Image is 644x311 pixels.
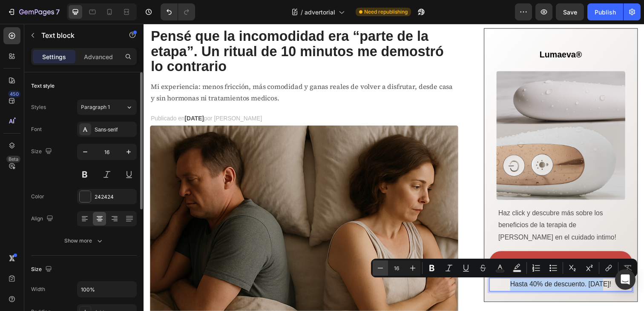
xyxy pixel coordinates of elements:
span: Need republishing [364,8,408,16]
p: Settings [42,52,66,61]
a: VER DISPONIBILIDAD [353,232,499,256]
input: Auto [78,282,136,297]
span: Save [563,9,577,16]
div: Size [31,264,54,275]
div: Styles [31,103,46,111]
div: Beta [6,156,20,163]
p: 7 [56,7,60,17]
div: Undo/Redo [161,3,195,20]
p: VER DISPONIBILIDAD [384,239,469,249]
button: Show more [31,233,137,248]
span: advertorial [305,8,335,17]
div: Sans-serif [95,126,135,134]
div: Publish [595,8,616,17]
p: Haz click y descubre más sobre los beneficios de la terapia de [PERSON_NAME] en el cuidado intimo! [362,187,498,224]
p: Text block [41,30,114,40]
button: Publish [587,3,623,20]
button: Paragraph 1 [77,100,137,115]
div: Open Intercom Messenger [615,269,635,290]
div: Editor contextual toolbar [371,259,637,277]
p: Advanced [84,52,113,61]
div: Rich Text Editor. Editing area: main [353,259,499,273]
button: Save [556,3,584,20]
span: / [301,8,303,17]
div: Text style [31,82,55,90]
div: Align [31,213,55,225]
button: 7 [3,3,63,20]
div: Color [31,193,44,200]
p: Hasta 40% de descuento. [DATE]! [354,260,498,272]
div: 450 [8,91,20,97]
span: Paragraph 1 [81,103,110,111]
div: Width [31,285,45,293]
div: Font [31,126,42,133]
div: Show more [64,237,104,245]
div: Size [31,146,54,157]
div: 242424 [95,193,135,201]
span: Lumaeva® [405,26,448,36]
img: Alt Image [360,48,492,180]
iframe: Design area [144,24,644,311]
